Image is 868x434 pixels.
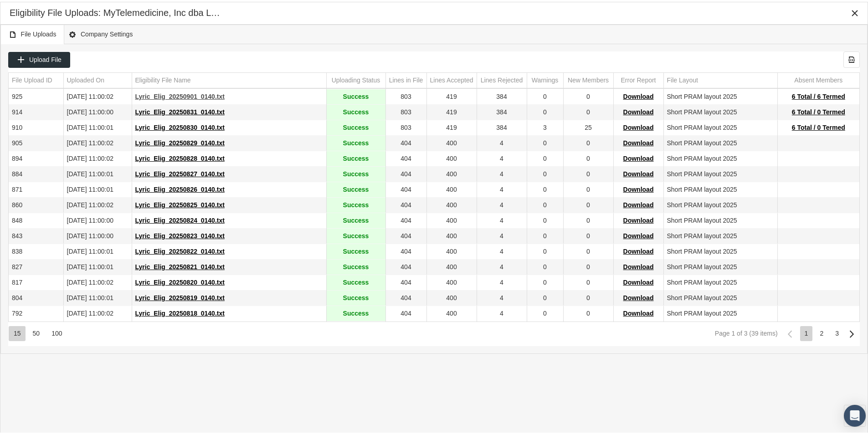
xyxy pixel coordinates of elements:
td: Success [326,118,385,134]
span: File Uploads [9,27,56,38]
td: 0 [527,103,563,118]
td: 0 [563,165,613,180]
span: Download [623,246,654,253]
td: Success [326,180,385,196]
td: 404 [385,165,426,180]
td: 404 [385,304,426,320]
td: Column Absent Members [777,71,859,87]
td: 0 [563,87,613,103]
td: Column Lines Accepted [426,71,477,87]
td: Short PRAM layout 2025 [663,149,777,165]
td: Success [326,227,385,242]
td: 404 [385,258,426,273]
td: 914 [9,103,63,118]
td: 419 [426,103,477,118]
td: 0 [563,180,613,196]
td: 0 [527,258,563,273]
td: 838 [9,242,63,258]
span: Download [623,107,654,114]
div: Items per page: 50 [28,324,45,339]
span: Download [623,230,654,238]
td: 0 [527,87,563,103]
td: 4 [477,165,527,180]
td: 843 [9,227,63,242]
td: Column New Members [563,71,613,87]
td: Short PRAM layout 2025 [663,258,777,273]
td: 0 [527,149,563,165]
td: [DATE] 11:00:02 [63,304,132,320]
span: Download [623,277,654,284]
td: Short PRAM layout 2025 [663,227,777,242]
td: 0 [527,180,563,196]
td: [DATE] 11:00:00 [63,227,132,242]
div: Lines Rejected [481,74,523,83]
td: 404 [385,273,426,289]
td: 803 [385,103,426,118]
td: 803 [385,87,426,103]
td: 384 [477,103,527,118]
td: Column File Upload ID [9,71,63,87]
span: Lyric_Elig_20250825_0140.txt [135,199,225,207]
div: File Layout [667,74,698,83]
td: 0 [563,149,613,165]
td: 0 [527,304,563,320]
span: Lyric_Elig_20250826_0140.txt [135,184,225,191]
span: Download [623,308,654,315]
div: Eligibility File Name [135,74,191,83]
td: [DATE] 11:00:01 [63,165,132,180]
div: Page 1 of 3 (39 items) [715,328,778,335]
td: 3 [527,118,563,134]
td: 827 [9,258,63,273]
td: Success [326,196,385,211]
td: 0 [563,289,613,304]
td: [DATE] 11:00:00 [63,211,132,227]
td: 4 [477,289,527,304]
td: [DATE] 11:00:02 [63,273,132,289]
td: 400 [426,242,477,258]
td: Short PRAM layout 2025 [663,242,777,258]
td: 0 [563,258,613,273]
td: Column Eligibility File Name [132,71,326,87]
td: 400 [426,258,477,273]
span: Lyric_Elig_20250823_0140.txt [135,230,225,238]
td: Column Warnings [527,71,563,87]
td: 404 [385,149,426,165]
td: 0 [527,134,563,149]
span: Download [623,168,654,176]
div: Upload File [8,50,70,66]
div: Page Navigation [8,320,860,344]
span: Download [623,199,654,207]
td: [DATE] 11:00:02 [63,134,132,149]
td: 0 [527,273,563,289]
div: Uploading Status [332,74,380,83]
td: 404 [385,242,426,258]
td: Short PRAM layout 2025 [663,103,777,118]
span: Download [623,138,654,145]
td: Column Error Report [613,71,663,87]
td: 4 [477,273,527,289]
div: Lines Accepted [430,74,473,83]
td: Success [326,304,385,320]
td: 400 [426,149,477,165]
td: 860 [9,196,63,211]
td: 0 [527,242,563,258]
span: 6 Total / 0 Termed [792,107,845,114]
td: 4 [477,211,527,227]
td: 4 [477,196,527,211]
td: 0 [563,196,613,211]
td: 910 [9,118,63,134]
span: Lyric_Elig_20250901_0140.txt [135,91,225,98]
span: Lyric_Elig_20250824_0140.txt [135,215,225,222]
span: Lyric_Elig_20250828_0140.txt [135,153,225,160]
div: Uploaded On [67,74,105,83]
td: 0 [563,304,613,320]
div: Warnings [532,74,559,83]
span: Download [623,292,654,300]
td: 400 [426,289,477,304]
td: 400 [426,211,477,227]
td: 0 [563,242,613,258]
td: 400 [426,227,477,242]
div: Page 1 [800,324,813,339]
div: Lines in File [389,74,423,83]
td: 0 [563,211,613,227]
